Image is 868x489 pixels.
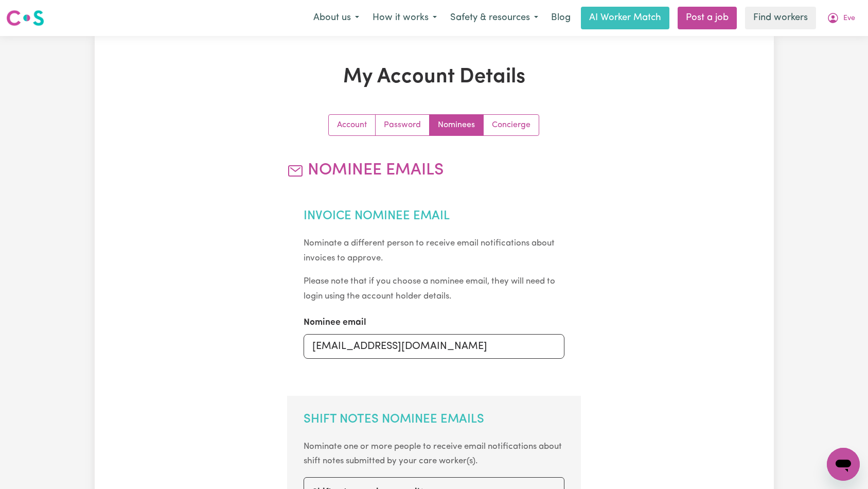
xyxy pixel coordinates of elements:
h2: Shift Notes Nominee Emails [304,412,564,427]
a: Blog [545,7,577,29]
button: Safety & resources [444,7,545,29]
a: Update your account [329,115,376,135]
a: Post a job [678,7,737,29]
small: Nominate one or more people to receive email notifications about shift notes submitted by your ca... [304,442,562,466]
label: Nominee email [304,316,366,329]
button: My Account [820,7,862,29]
h1: My Account Details [214,65,654,90]
small: Please note that if you choose a nominee email, they will need to login using the account holder ... [304,277,555,301]
button: About us [307,7,366,29]
iframe: Button to launch messaging window [827,448,860,481]
button: How it works [366,7,444,29]
img: Careseekers logo [6,9,44,27]
h2: Nominee Emails [287,161,581,180]
small: Nominate a different person to receive email notifications about invoices to approve. [304,239,555,263]
a: Update your password [376,115,430,135]
span: Eve [843,13,855,24]
a: Update account manager [484,115,539,135]
a: AI Worker Match [581,7,669,29]
a: Careseekers logo [6,6,44,30]
h2: Invoice Nominee Email [304,209,564,224]
a: Update your nominees [430,115,484,135]
a: Find workers [745,7,816,29]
